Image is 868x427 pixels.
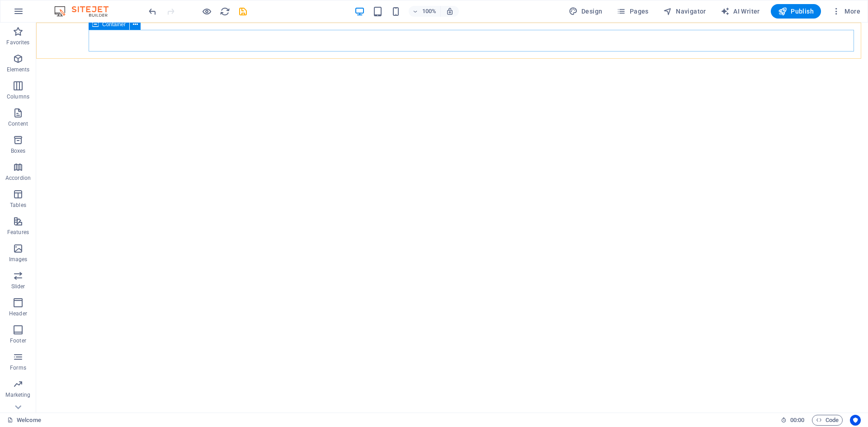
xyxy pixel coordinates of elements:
[52,6,120,17] img: Editor Logo
[7,415,41,426] a: Click to cancel selection. Double-click to open Pages
[781,415,805,426] h6: Session time
[832,7,860,16] span: More
[147,6,158,17] i: Undo: Change level (Ctrl+Z)
[660,4,710,19] button: Navigator
[409,6,441,17] button: 100%
[5,174,31,182] p: Accordion
[613,4,652,19] button: Pages
[565,4,606,19] button: Design
[717,4,764,19] button: AI Writer
[565,4,606,19] div: Design (Ctrl+Alt+Y)
[790,415,804,426] span: 00 00
[238,6,248,17] i: Save (Ctrl+S)
[10,337,26,344] p: Footer
[10,202,26,209] p: Tables
[617,7,648,16] span: Pages
[446,7,454,15] i: On resize automatically adjust zoom level to fit chosen device.
[721,7,760,16] span: AI Writer
[816,415,839,426] span: Code
[6,39,29,46] p: Favorites
[237,6,248,17] button: save
[8,120,28,127] p: Content
[812,415,843,426] button: Code
[422,6,437,17] h6: 100%
[569,7,603,16] span: Design
[10,364,26,371] p: Forms
[5,391,30,399] p: Marketing
[9,256,28,263] p: Images
[828,4,864,19] button: More
[663,7,706,16] span: Navigator
[778,7,814,16] span: Publish
[7,93,29,100] p: Columns
[102,22,126,27] span: Container
[9,310,27,317] p: Header
[771,4,821,19] button: Publish
[7,229,29,236] p: Features
[11,147,26,155] p: Boxes
[11,283,25,290] p: Slider
[7,66,30,73] p: Elements
[797,417,798,423] span: :
[147,6,158,17] button: undo
[219,6,230,17] button: reload
[220,6,230,17] i: Reload page
[201,6,212,17] button: Click here to leave preview mode and continue editing
[850,415,861,426] button: Usercentrics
